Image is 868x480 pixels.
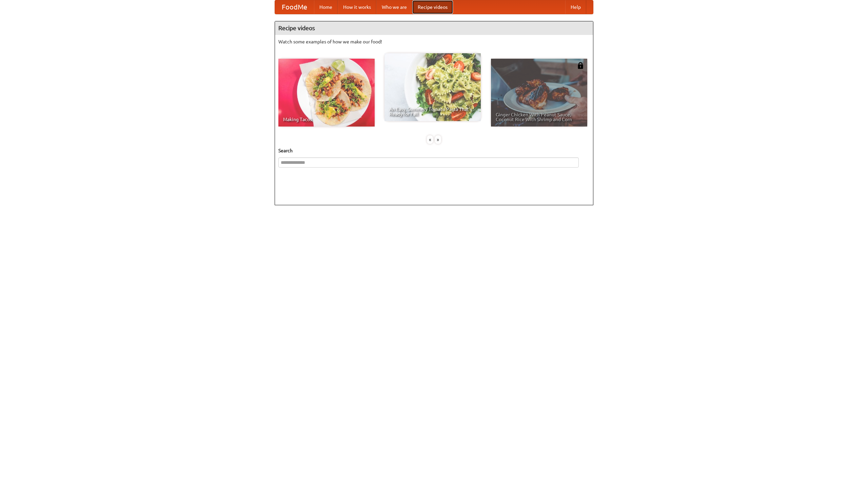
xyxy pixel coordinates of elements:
a: Help [565,0,586,14]
p: Watch some examples of how we make our food! [278,38,590,45]
img: 483408.png [577,62,584,69]
h5: Search [278,147,590,154]
a: FoodMe [275,0,314,14]
div: » [435,135,441,144]
a: Recipe videos [412,0,453,14]
a: Who we are [376,0,412,14]
a: How it works [338,0,376,14]
a: Making Tacos [278,59,375,127]
h4: Recipe videos [275,21,593,35]
a: Home [314,0,338,14]
a: An Easy, Summery Tomato Pasta That's Ready for Fall [384,53,481,121]
div: « [427,135,433,144]
span: Making Tacos [283,117,370,122]
span: An Easy, Summery Tomato Pasta That's Ready for Fall [389,107,476,116]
